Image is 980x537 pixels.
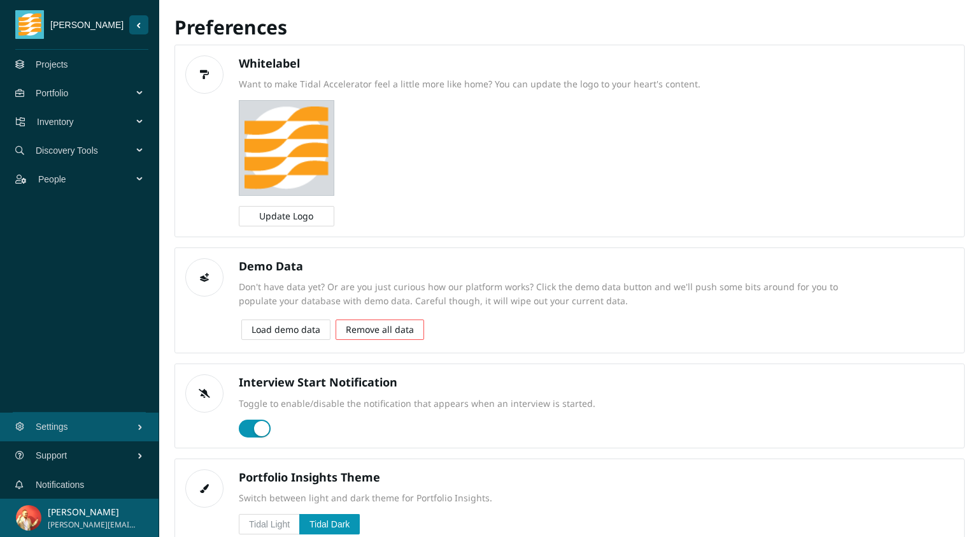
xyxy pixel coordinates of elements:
a: Notifications [36,480,84,490]
img: Please upload file [245,106,329,190]
img: tidal_logo.png [18,10,41,39]
span: Portfolio [36,74,138,112]
span: Inventory [37,103,138,141]
h4: Demo Data [239,258,877,274]
span: Tidal Dark [309,519,350,529]
div: Switch between light and dark theme for Portfolio Insights. [239,491,492,505]
span: Update Logo [260,209,314,223]
span: [PERSON_NAME][EMAIL_ADDRESS][DOMAIN_NAME] [48,519,136,531]
span: Load demo data [252,323,320,337]
a: Projects [36,59,68,70]
div: Want to make Tidal Accelerator feel a little more like home? You can update the logo to your hear... [239,77,700,91]
h4: Portfolio Insights Theme [239,469,492,485]
h4: Interview Start Notification [239,374,595,390]
span: People [38,160,138,198]
div: Don't have data yet? Or are you just curious how our platform works? Click the demo data button a... [239,280,877,308]
p: [PERSON_NAME] [48,505,136,519]
button: Load demo data [241,320,330,340]
h2: Preferences [174,15,565,41]
span: Tidal Light [249,519,290,529]
span: Settings [36,408,137,446]
span: Support [36,436,137,474]
span: Remove all data [346,323,414,337]
div: Toggle to enable/disable the notification that appears when an interview is started. [239,397,595,411]
h4: Whitelabel [239,55,700,71]
span: Discovery Tools [36,131,138,170]
span: [PERSON_NAME] [44,18,129,32]
img: a6b5a314a0dd5097ef3448b4b2654462 [16,505,41,531]
button: Update Logo [239,206,334,226]
button: Remove all data [336,320,424,340]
